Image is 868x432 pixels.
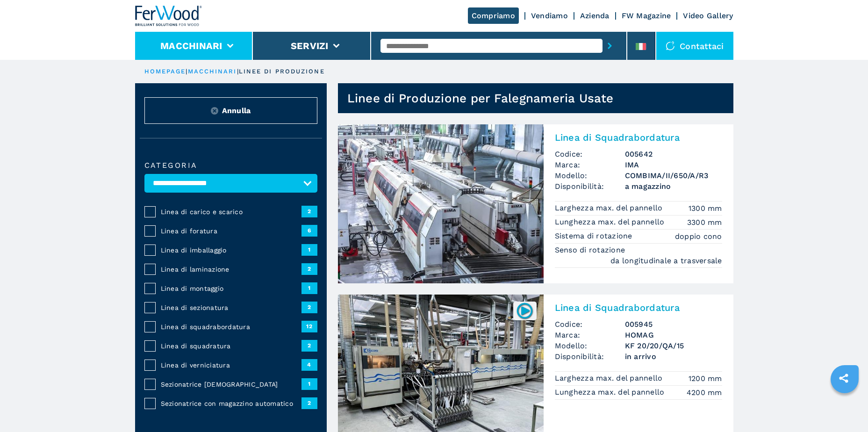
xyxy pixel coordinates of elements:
p: Sistema di rotazione [555,231,635,241]
a: FW Magazine [622,11,671,20]
h2: Linea di Squadrabordatura [555,132,722,143]
span: 2 [301,397,317,409]
span: Linea di verniciatura [161,360,301,370]
img: Contattaci [666,41,675,50]
span: 2 [301,302,317,313]
span: Sezionatrice con magazzino automatico [161,399,301,408]
img: Ferwood [135,6,202,26]
span: Disponibilità: [555,351,625,362]
div: Contattaci [656,32,733,60]
span: 1 [301,282,317,294]
span: Linea di squadrabordatura [161,322,301,331]
span: Disponibilità: [555,181,625,192]
span: Linea di carico e scarico [161,207,301,216]
span: 12 [301,321,317,332]
span: Modello: [555,170,625,181]
p: Senso di rotazione [555,245,628,255]
span: Marca: [555,330,625,340]
label: Categoria [144,162,317,169]
span: a magazzino [625,181,722,192]
button: submit-button [603,35,617,57]
a: sharethis [832,367,855,390]
span: Linea di laminazione [161,265,301,274]
a: Compriamo [468,7,519,24]
p: linee di produzione [239,67,325,76]
span: Linea di imballaggio [161,245,301,255]
span: 1 [301,244,317,255]
span: Linea di squadratura [161,341,301,351]
span: Linea di sezionatura [161,303,301,312]
em: doppio cono [675,231,722,242]
span: in arrivo [625,351,722,362]
p: Larghezza max. del pannello [555,203,665,213]
span: | [237,68,239,75]
h3: COMBIMA/II/650/A/R3 [625,170,722,181]
span: Marca: [555,159,625,170]
span: Sezionatrice [DEMOGRAPHIC_DATA] [161,380,301,389]
p: Lunghezza max. del pannello [555,387,667,397]
span: 4 [301,359,317,370]
h1: Linee di Produzione per Falegnameria Usate [347,91,614,106]
span: 1 [301,378,317,389]
em: 1300 mm [689,203,722,214]
h3: 005642 [625,149,722,159]
span: Codice: [555,319,625,330]
h3: 005945 [625,319,722,330]
em: 1200 mm [689,373,722,384]
img: Linea di Squadrabordatura IMA COMBIMA/II/650/A/R3 [338,124,544,283]
a: macchinari [188,68,237,75]
span: Linea di montaggio [161,284,301,293]
span: Modello: [555,340,625,351]
a: Azienda [580,11,610,20]
img: 005945 [516,302,534,320]
span: | [186,68,187,75]
h2: Linea di Squadrabordatura [555,302,722,313]
p: Lunghezza max. del pannello [555,217,667,227]
h3: IMA [625,159,722,170]
span: 6 [301,225,317,236]
em: 4200 mm [687,387,722,398]
em: da longitudinale a trasversale [610,255,722,266]
a: HOMEPAGE [144,68,186,75]
span: Codice: [555,149,625,159]
span: 2 [301,206,317,217]
a: Video Gallery [683,11,733,20]
a: Vendiamo [531,11,568,20]
button: ResetAnnulla [144,97,317,124]
img: Reset [211,107,218,115]
em: 3300 mm [687,217,722,228]
p: Larghezza max. del pannello [555,373,665,383]
a: Linea di Squadrabordatura IMA COMBIMA/II/650/A/R3Linea di SquadrabordaturaCodice:005642Marca:IMAM... [338,124,733,283]
iframe: Chat [828,390,861,425]
h3: HOMAG [625,330,722,340]
button: Macchinari [160,40,222,51]
button: Servizi [291,40,329,51]
span: Linea di foratura [161,226,301,236]
span: 2 [301,340,317,351]
h3: KF 20/20/QA/15 [625,340,722,351]
span: 2 [301,263,317,274]
span: Annulla [222,105,251,116]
